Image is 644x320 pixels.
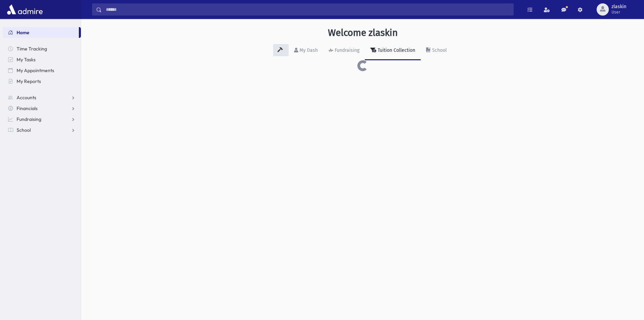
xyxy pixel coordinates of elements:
span: User [612,9,626,15]
a: My Reports [3,76,81,87]
span: Financials [17,105,38,111]
h3: Welcome zlaskin [328,27,398,39]
img: AdmirePro [5,3,44,16]
a: Fundraising [323,41,365,60]
div: My Dash [298,47,318,53]
a: My Dash [289,41,323,60]
a: My Tasks [3,54,81,65]
a: Time Tracking [3,43,81,54]
a: School [3,125,81,135]
span: Home [17,29,29,36]
div: School [431,47,447,53]
span: My Appointments [17,67,54,73]
a: Financials [3,103,81,114]
span: Fundraising [17,116,41,122]
span: zlaskin [612,4,626,9]
a: Tuition Collection [365,41,421,60]
input: Search [102,3,513,16]
span: Accounts [17,94,36,101]
span: Time Tracking [17,46,47,52]
div: Fundraising [333,47,359,53]
a: Accounts [3,92,81,103]
a: Home [3,27,79,38]
a: School [421,41,452,60]
a: My Appointments [3,65,81,76]
div: Tuition Collection [376,47,415,53]
span: School [17,127,31,133]
span: My Reports [17,78,41,84]
a: Fundraising [3,114,81,125]
span: My Tasks [17,57,36,63]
